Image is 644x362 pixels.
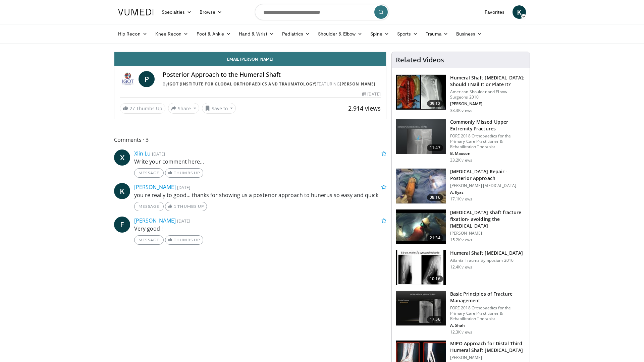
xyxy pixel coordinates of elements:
[427,235,443,241] span: 21:34
[396,119,526,163] a: 11:47 Commonly Missed Upper Extremity Fractures FORE 2018 Orthopaedics for the Primary Care Pract...
[314,27,366,41] a: Shoulder & Elbow
[235,27,278,41] a: Hand & Wrist
[114,27,151,41] a: Hip Recon
[129,105,135,112] span: 27
[139,71,155,87] a: P
[427,144,443,151] span: 11:47
[196,5,226,19] a: Browse
[450,196,472,202] p: 17.1K views
[158,5,196,19] a: Specialties
[134,183,176,191] a: [PERSON_NAME]
[396,75,446,110] img: sot_1.png.150x105_q85_crop-smart_upscale.jpg
[134,217,176,224] a: [PERSON_NAME]
[396,169,446,203] img: 2d9d5c8a-c6e4-4c2d-a054-0024870ca918.150x105_q85_crop-smart_upscale.jpg
[396,209,446,244] img: 242296_0001_1.png.150x105_q85_crop-smart_upscale.jpg
[114,52,386,52] video-js: Video Player
[278,27,314,41] a: Pediatrics
[165,235,203,245] a: Thumbs Up
[340,81,375,87] a: [PERSON_NAME]
[450,74,526,88] h3: Humeral Shaft [MEDICAL_DATA]: Should I Nail It or Plate It?
[193,27,235,41] a: Foot & Ankle
[450,209,526,229] h3: [MEDICAL_DATA] shaft fracture fixation- avoiding the [MEDICAL_DATA]
[513,5,526,19] a: K
[120,103,165,114] a: 27 Thumbs Up
[450,108,472,113] p: 33.3K views
[114,149,130,166] a: X
[450,119,526,132] h3: Commonly Missed Upper Extremity Fractures
[450,89,526,100] p: American Shoulder and Elbow Surgeons 2010
[450,323,526,328] p: A. Shah
[393,27,422,41] a: Sports
[177,218,190,224] small: [DATE]
[450,190,526,195] p: A. Ilyas
[163,81,381,87] div: By FEATURING
[427,316,443,323] span: 17:56
[134,202,164,211] a: Message
[114,135,386,144] span: Comments 3
[134,191,386,199] p: you re really to good... thanks for showing us a posterıor approach to hunerus so easy and quıck
[362,91,380,97] div: [DATE]
[450,231,526,236] p: [PERSON_NAME]
[152,151,165,157] small: [DATE]
[134,150,151,157] a: Xlin Lu
[134,235,164,245] a: Message
[396,291,526,335] a: 17:56 Basic Principles of Fracture Management FORE 2018 Orthopaedics for the Primary Care Practit...
[450,305,526,321] p: FORE 2018 Orthopaedics for the Primary Care Practitioner & Rehabilitation Therapist
[450,291,526,304] h3: Basic Principles of Fracture Management
[427,276,443,282] span: 10:16
[348,104,381,112] span: 2,914 views
[114,183,130,199] a: K
[427,194,443,201] span: 08:16
[450,264,472,270] p: 12.4K views
[366,27,393,41] a: Spine
[450,329,472,335] p: 12.3K views
[396,56,444,64] h4: Related Videos
[450,158,472,163] p: 33.2K views
[450,258,523,263] p: Atlanta Trauma Symposium 2016
[396,209,526,245] a: 21:34 [MEDICAL_DATA] shaft fracture fixation- avoiding the [MEDICAL_DATA] [PERSON_NAME] 15.2K views
[396,74,526,113] a: 09:12 Humeral Shaft [MEDICAL_DATA]: Should I Nail It or Plate It? American Shoulder and Elbow Sur...
[450,168,526,182] h3: [MEDICAL_DATA] Repair - Posterior Approach
[396,250,446,285] img: 07b752e8-97b8-4335-b758-0a065a348e4e.150x105_q85_crop-smart_upscale.jpg
[396,168,526,204] a: 08:16 [MEDICAL_DATA] Repair - Posterior Approach [PERSON_NAME] [MEDICAL_DATA] A. Ilyas 17.1K views
[114,217,130,233] a: F
[168,103,199,114] button: Share
[165,202,207,211] a: 1 Thumbs Up
[450,183,526,188] p: [PERSON_NAME] [MEDICAL_DATA]
[450,133,526,149] p: FORE 2018 Orthopaedics for the Primary Care Practitioner & Rehabilitation Therapist
[174,204,176,209] span: 1
[114,52,386,66] a: Email [PERSON_NAME]
[450,340,526,354] h3: MIPO Approach for Distal Third Humeral Shaft [MEDICAL_DATA]
[452,27,486,41] a: Business
[396,291,446,326] img: bc1996f8-a33c-46db-95f7-836c2427973f.150x105_q85_crop-smart_upscale.jpg
[450,355,526,360] p: [PERSON_NAME]
[120,71,136,87] img: IGOT (Institute for Global Orthopaedics and Traumatology)
[168,81,317,87] a: IGOT (Institute for Global Orthopaedics and Traumatology)
[151,27,193,41] a: Knee Recon
[134,168,164,178] a: Message
[396,119,446,154] img: b2c65235-e098-4cd2-ab0f-914df5e3e270.150x105_q85_crop-smart_upscale.jpg
[427,100,443,107] span: 09:12
[177,184,190,190] small: [DATE]
[396,250,526,285] a: 10:16 Humeral Shaft [MEDICAL_DATA] Atlanta Trauma Symposium 2016 12.4K views
[422,27,452,41] a: Trauma
[134,158,386,166] p: Write your comment here...
[255,4,389,20] input: Search topics, interventions
[450,250,523,256] h3: Humeral Shaft [MEDICAL_DATA]
[118,9,154,15] img: VuMedi Logo
[450,237,472,243] p: 15.2K views
[163,71,381,78] h4: Posterior Approach to the Humeral Shaft
[202,103,236,114] button: Save to
[134,225,386,233] p: Very good !
[481,5,508,19] a: Favorites
[450,151,526,156] p: B. Maxson
[165,168,203,178] a: Thumbs Up
[450,101,526,107] p: [PERSON_NAME]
